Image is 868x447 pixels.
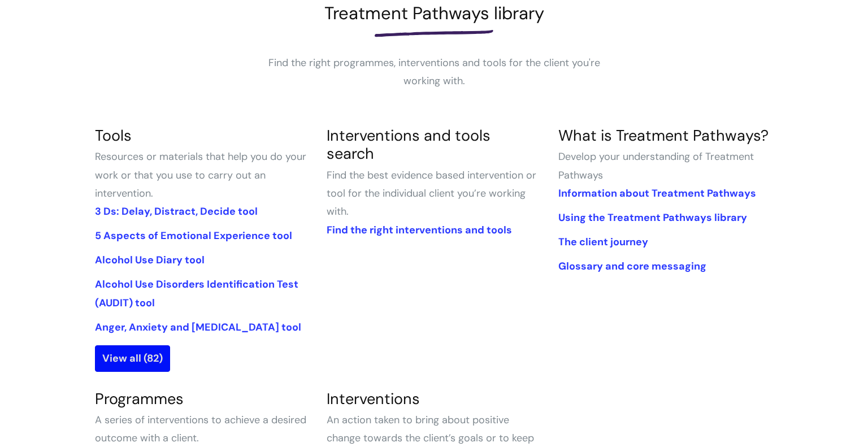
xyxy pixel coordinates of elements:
span: Develop your understanding of Treatment Pathways [558,150,754,181]
a: View all (82) [95,345,170,371]
span: Find the best evidence based intervention or tool for the individual client you’re working with. [327,168,536,219]
a: 3 Ds: Delay, Distract, Decide tool [95,205,258,218]
span: A series of interventions to achieve a desired outcome with a client. [95,413,306,445]
a: Alcohol Use Disorders Identification Test (AUDIT) tool [95,277,298,309]
a: Interventions and tools search [327,125,491,163]
a: Using the Treatment Pathways library [558,211,747,224]
span: Resources or materials that help you do your work or that you use to carry out an intervention. [95,150,306,200]
a: Glossary and core messaging [558,259,706,273]
a: Anger, Anxiety and [MEDICAL_DATA] tool [95,320,301,334]
a: Programmes [95,389,184,409]
a: Interventions [327,389,420,409]
a: Alcohol Use Diary tool [95,253,205,267]
a: What is Treatment Pathways? [558,125,769,145]
a: Information about Treatment Pathways [558,186,756,200]
a: Find the right interventions and tools [327,223,512,237]
a: Tools [95,125,132,145]
p: Find the right programmes, interventions and tools for the client you're working with. [264,54,604,90]
h1: Treatment Pathways library [95,3,773,24]
a: 5 Aspects of Emotional Experience tool [95,229,292,242]
a: The client journey [558,235,648,249]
